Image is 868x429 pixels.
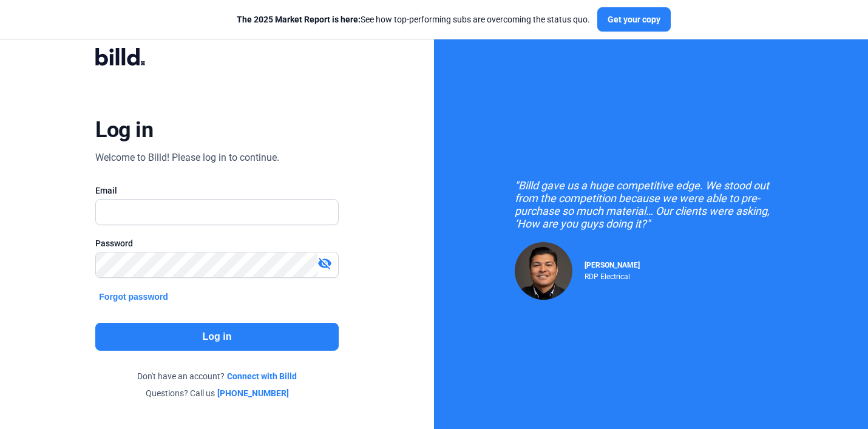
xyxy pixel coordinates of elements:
div: Password [95,237,338,249]
div: RDP Electrical [585,269,640,281]
div: See how top-performing subs are overcoming the status quo. [237,13,590,25]
img: Raul Pacheco [515,242,572,300]
div: Don't have an account? [95,370,338,382]
span: [PERSON_NAME] [585,261,640,269]
span: The 2025 Market Report is here: [237,15,361,24]
button: Forgot password [95,290,172,303]
div: Email [95,184,338,197]
div: Welcome to Billd! Please log in to continue. [95,150,279,165]
div: Log in [95,117,153,143]
div: Questions? Call us [95,387,338,399]
div: "Billd gave us a huge competitive edge. We stood out from the competition because we were able to... [515,179,788,230]
a: Connect with Billd [227,370,297,382]
a: [PHONE_NUMBER] [217,387,289,399]
mat-icon: visibility_off [317,256,332,271]
button: Log in [95,323,338,351]
button: Get your copy [597,7,671,32]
